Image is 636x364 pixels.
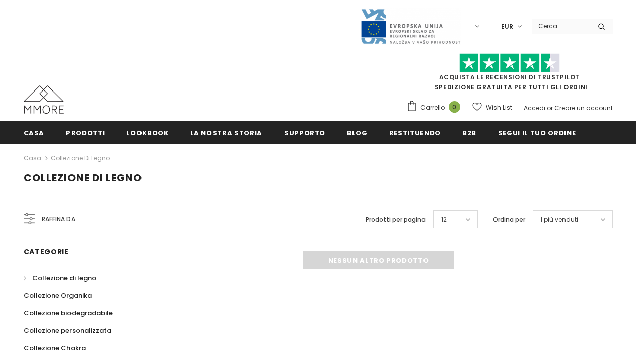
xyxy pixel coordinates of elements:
[24,291,92,300] span: Collezione Organika
[524,104,545,112] a: Accedi
[24,322,111,339] a: Collezione personalizzata
[459,53,560,73] img: Fidati di Pilot Stars
[42,214,75,225] span: Raffina da
[420,103,445,113] span: Carrello
[389,121,441,144] a: Restituendo
[360,22,461,30] a: Javni Razpis
[493,215,525,225] label: Ordina per
[24,85,64,114] img: Casi MMORE
[284,121,325,144] a: supporto
[441,215,447,225] span: 12
[24,269,96,287] a: Collezione di legno
[462,121,476,144] a: B2B
[406,58,613,92] span: SPEDIZIONE GRATUITA PER TUTTI GLI ORDINI
[501,22,513,32] span: EUR
[24,343,86,353] span: Collezione Chakra
[439,73,580,81] a: Acquista le recensioni di TrustPilot
[486,103,512,113] span: Wish List
[32,273,96,283] span: Collezione di legno
[66,128,105,138] span: Prodotti
[366,215,426,225] label: Prodotti per pagina
[24,339,86,357] a: Collezione Chakra
[284,128,325,138] span: supporto
[24,308,113,318] span: Collezione biodegradabile
[541,215,578,225] span: I più venduti
[24,128,45,138] span: Casa
[389,128,441,138] span: Restituendo
[532,19,590,33] input: Search Site
[24,152,41,164] a: Casa
[24,304,113,322] a: Collezione biodegradabile
[449,101,460,113] span: 0
[190,128,262,138] span: La nostra storia
[51,154,110,162] a: Collezione di legno
[498,121,576,144] a: Segui il tuo ordine
[554,104,613,112] a: Creare un account
[547,104,553,112] span: or
[462,128,476,138] span: B2B
[190,121,262,144] a: La nostra storia
[347,121,368,144] a: Blog
[24,121,45,144] a: Casa
[360,8,461,45] img: Javni Razpis
[126,121,168,144] a: Lookbook
[24,326,111,335] span: Collezione personalizzata
[24,171,142,185] span: Collezione di legno
[66,121,105,144] a: Prodotti
[24,247,69,257] span: Categorie
[126,128,168,138] span: Lookbook
[472,99,512,116] a: Wish List
[24,287,92,304] a: Collezione Organika
[498,128,576,138] span: Segui il tuo ordine
[347,128,368,138] span: Blog
[406,100,465,115] a: Carrello 0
